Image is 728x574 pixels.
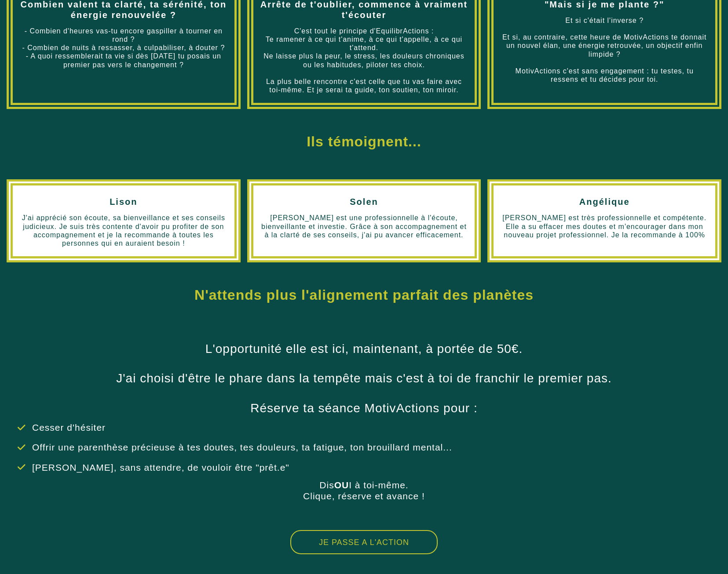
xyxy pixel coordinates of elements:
text: Offrir une parenthèse précieuse à tes doutes, tes douleurs, ta fatigue, ton brouillard mental... [30,440,454,455]
text: L'opportunité elle est ici, maintenant, à portée de 50€. J'ai choisi d'être le phare dans la temp... [13,339,715,418]
h1: Ils témoignent... [13,129,715,154]
text: Cesser d'hésiter [30,420,108,435]
h1: N'attends plus l'alignement parfait des planètes [13,282,715,308]
h2: Lison [19,192,228,211]
text: [PERSON_NAME] est très professionnelle et compétente. Elle a su effacer mes doutes et m'encourage... [500,211,709,241]
h2: Solen [260,192,468,211]
text: J'ai apprécié son écoute, sa bienveillance et ses conseils judicieux. Je suis très contente d'avo... [19,211,228,250]
b: OU [334,480,349,490]
text: Dis I à toi-même. Clique, réserve et avance ! [13,477,715,504]
text: Et si c'était l'inverse ? Et si, au contraire, cette heure de MotivActions te donnait un nouvel é... [500,14,709,86]
text: C'est tout le principe d'EquilibrActions : Te ramener à ce qui t'anime, à ce qui t'appelle, à ce ... [260,25,468,97]
text: [PERSON_NAME] est une professionnelle à l'écoute, bienveillante et investie. Grâce à son accompag... [260,211,468,241]
button: JE PASSE A L'ACTION [290,530,438,554]
h2: Angélique [500,192,709,211]
text: - Combien d'heures vas-tu encore gaspiller à tourner en rond ? - Combien de nuits à ressasser, à ... [19,25,228,71]
text: [PERSON_NAME], sans attendre, de vouloir être "prêt.e" [30,460,292,475]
